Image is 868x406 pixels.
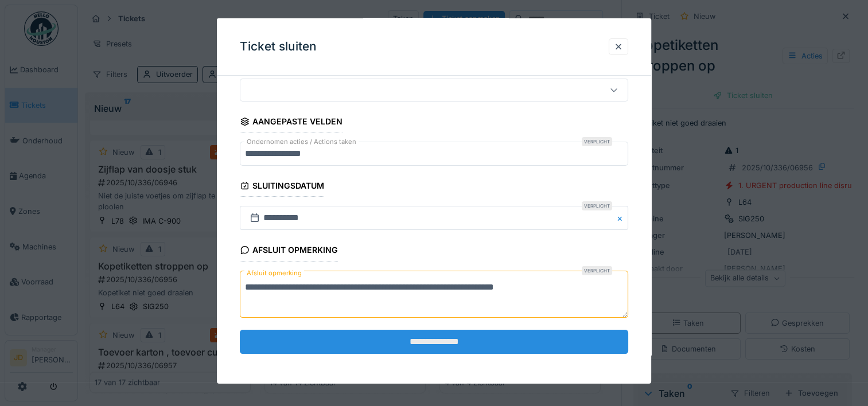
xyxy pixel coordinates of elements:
[240,113,342,132] div: Aangepaste velden
[240,177,324,197] div: Sluitingsdatum
[244,137,359,147] label: Ondernomen acties / Actions taken
[582,137,612,146] div: Verplicht
[582,201,612,210] div: Verplicht
[240,241,338,261] div: Afsluit opmerking
[240,40,317,54] h3: Ticket sluiten
[582,266,612,275] div: Verplicht
[616,206,628,230] button: Close
[244,266,304,280] label: Afsluit opmerking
